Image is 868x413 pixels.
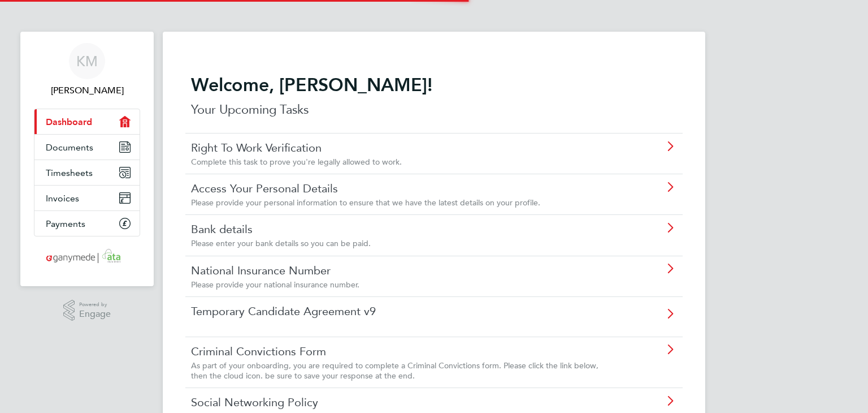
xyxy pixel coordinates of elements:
[191,238,371,248] span: Please enter your bank details so you can be paid.
[191,279,359,290] span: Please provide your national insurance number.
[191,344,613,359] a: Criminal Convictions Form
[20,32,154,286] nav: Main navigation
[191,74,677,96] h2: Welcome, [PERSON_NAME]!
[191,263,613,278] a: National Insurance Number
[34,109,140,134] a: Dashboard
[46,142,93,153] span: Documents
[191,101,677,119] p: Your Upcoming Tasks
[34,186,140,210] a: Invoices
[46,193,79,204] span: Invoices
[191,157,402,167] span: Complete this task to prove you're legally allowed to work.
[43,248,132,266] img: ganymedesolutions-logo-retina.png
[191,304,613,319] a: Temporary Candidate Agreement v9
[79,300,111,309] span: Powered by
[191,181,613,196] a: Access Your Personal Details
[34,135,140,160] a: Documents
[34,43,140,97] a: KM[PERSON_NAME]
[34,211,140,236] a: Payments
[79,309,111,319] span: Engage
[76,54,98,68] span: KM
[191,197,540,208] span: Please provide your personal information to ensure that we have the latest details on your profile.
[34,160,140,185] a: Timesheets
[46,218,85,229] span: Payments
[191,395,613,410] a: Social Networking Policy
[34,248,140,266] a: Go to home page
[191,222,613,236] a: Bank details
[46,167,93,178] span: Timesheets
[46,117,92,127] span: Dashboard
[63,300,111,321] a: Powered byEngage
[34,84,140,97] span: Kamlesh Morjaria
[191,140,613,155] a: Right To Work Verification
[191,360,598,381] span: As part of your onboarding, you are required to complete a Criminal Convictions form. Please clic...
